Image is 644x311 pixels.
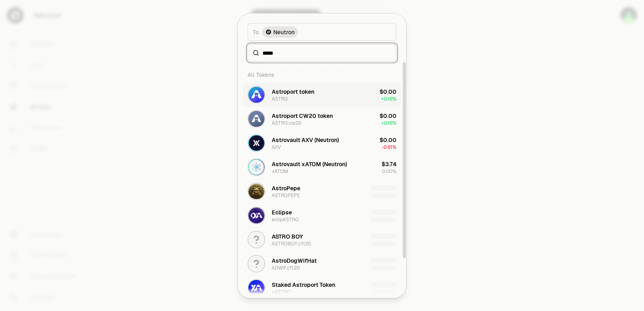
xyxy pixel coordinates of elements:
[243,179,401,203] button: ASTROPEPE LogoAstroPepeASTROPEPE
[248,183,264,199] img: ASTROPEPE Logo
[272,111,333,119] div: Astroport CW20 token
[272,95,288,102] div: ASTRO
[381,119,396,126] span: + 0.16%
[248,135,264,151] img: AXV Logo
[272,288,291,295] div: xASTRO
[380,87,396,95] div: $0.00
[248,23,396,41] button: ToNeutron LogoNeutron
[272,184,300,192] div: AstroPepe
[272,160,347,168] div: Astrovault xATOM (Neutron)
[243,131,401,155] button: AXV LogoAstrovault AXV (Neutron)AXV$0.00-0.61%
[272,240,311,247] div: ASTROBOY.cft20
[272,216,299,222] div: eclipASTRO
[380,111,396,119] div: $0.00
[243,227,401,251] button: ASTRO BOYASTROBOY.cft20
[382,168,396,174] span: 0.00%
[248,280,264,296] img: xASTRO Logo
[243,203,401,227] button: eclipASTRO LogoEclipseeclipASTRO
[272,256,317,264] div: AstroDogWifHat
[382,160,396,168] div: $3.74
[248,87,264,103] img: ASTRO Logo
[272,87,314,95] div: Astroport token
[272,232,303,240] div: ASTRO BOY
[272,168,288,174] div: xATOM
[243,66,401,82] div: All Tokens
[243,155,401,179] button: xATOM LogoAstrovault xATOM (Neutron)xATOM$3.740.00%
[266,29,271,34] img: Neutron Logo
[273,28,295,36] span: Neutron
[272,280,335,288] div: Staked Astroport Token
[272,192,300,198] div: ASTROPEPE
[253,28,259,36] span: To
[243,276,401,300] button: xASTRO LogoStaked Astroport TokenxASTRO
[272,208,292,216] div: Eclipse
[243,251,401,276] button: AstroDogWifHatADWIF.cft20
[380,136,396,144] div: $0.00
[248,159,264,175] img: xATOM Logo
[248,207,264,223] img: eclipASTRO Logo
[243,82,401,107] button: ASTRO LogoAstroport tokenASTRO$0.00+0.16%
[272,264,300,271] div: ADWIF.cft20
[381,95,396,102] span: + 0.16%
[243,107,401,131] button: ASTRO.cw20 LogoAstroport CW20 tokenASTRO.cw20$0.00+0.16%
[272,136,339,144] div: Astrovault AXV (Neutron)
[272,119,301,126] div: ASTRO.cw20
[382,144,396,150] span: -0.61%
[248,111,264,127] img: ASTRO.cw20 Logo
[272,144,281,150] div: AXV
